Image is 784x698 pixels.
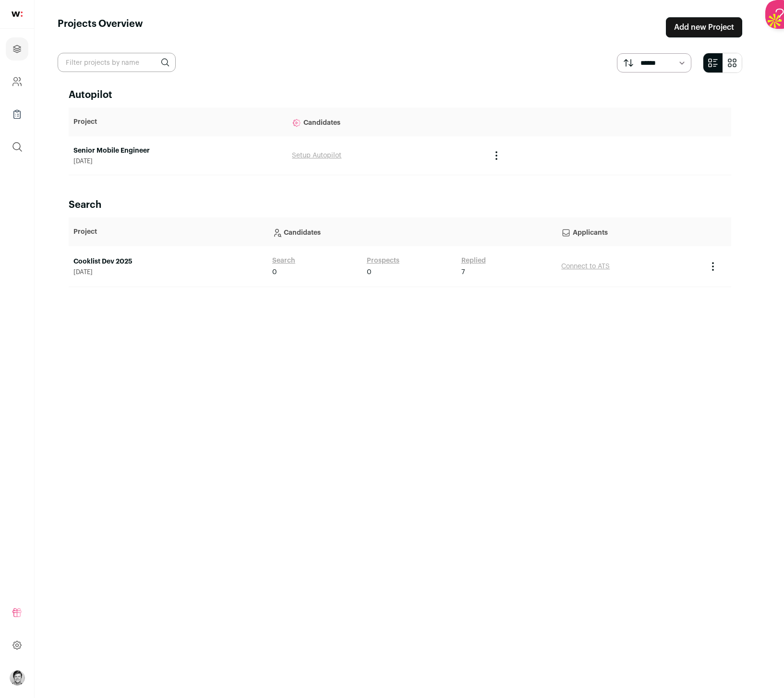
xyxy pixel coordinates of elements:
span: 0 [367,267,372,277]
span: [DATE] [73,157,282,165]
h2: Autopilot [69,88,731,102]
img: 606302-medium_jpg [10,670,25,686]
p: Project [73,227,263,237]
img: wellfound-shorthand-0d5821cbd27db2630d0214b213865d53afaa358527fdda9d0ea32b1df1b89c2c.svg [12,12,23,17]
h2: Search [69,198,731,212]
a: Projects [6,37,28,60]
a: Add new Project [666,17,742,37]
input: Filter projects by name [58,53,176,72]
a: Replied [461,256,486,265]
img: Apollo [765,12,784,30]
span: 7 [461,267,465,277]
button: Project Actions [491,150,502,161]
a: Company Lists [6,103,28,126]
p: Project [73,117,282,127]
a: Senior Mobile Engineer [73,146,282,156]
a: Search [272,256,295,265]
a: Prospects [367,256,399,265]
p: Applicants [561,222,698,241]
button: Project Actions [707,261,719,272]
a: Connect to ATS [561,263,610,270]
button: Open dropdown [10,670,25,686]
a: Setup Autopilot [292,152,341,159]
span: [DATE] [73,268,263,276]
h1: Projects Overview [58,17,143,37]
p: Candidates [272,222,552,241]
a: Company and ATS Settings [6,70,28,93]
a: Cooklist Dev 2025 [73,257,263,266]
span: 0 [272,267,277,277]
p: Candidates [292,112,481,132]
